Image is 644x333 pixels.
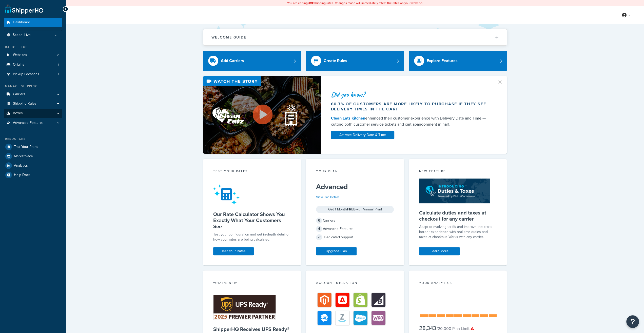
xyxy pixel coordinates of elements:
span: 1 [58,63,59,67]
div: What's New [213,281,291,286]
span: Scope: Live [13,33,31,37]
a: Advanced Features4 [4,118,62,128]
p: Adapt to evolving tariffs and improve the cross-border experience with real-time duties and taxes... [419,224,497,240]
strong: FREE [347,207,355,212]
button: Welcome Guide [203,29,507,45]
a: Shipping Rules [4,99,62,108]
span: Origins [13,63,24,67]
div: Your Plan [316,169,394,175]
span: Dashboard [13,20,30,25]
a: Learn More [419,247,460,255]
a: Test Your Rates [4,142,62,151]
div: Advanced Features [316,225,394,232]
li: Websites [4,50,62,60]
h2: Welcome Guide [211,35,246,39]
li: Origins [4,60,62,69]
span: Boxes [13,111,23,115]
div: Resources [4,137,62,141]
span: Shipping Rules [13,102,36,106]
span: Carriers [13,92,25,96]
span: 28,343 [419,324,436,332]
div: Get 1 Month with Annual Plan! [316,206,394,213]
a: Origins1 [4,60,62,69]
a: Explore Features [409,51,507,71]
span: 6 [316,218,322,224]
span: Help Docs [14,173,30,177]
span: 4 [316,226,322,232]
div: Did you know? [331,91,491,98]
div: Basic Setup [4,45,62,49]
a: Add Carriers [203,51,301,71]
img: Video thumbnail [203,76,321,154]
a: Analytics [4,161,62,170]
a: Help Docs [4,170,62,180]
h5: Our Rate Calculator Shows You Exactly What Your Customers See [213,211,291,229]
span: 2 [57,53,59,57]
div: Account Migration [316,281,394,286]
a: Marketplace [4,152,62,161]
span: Test Your Rates [14,145,38,149]
a: View Plan Details [316,195,340,199]
a: Websites2 [4,50,62,60]
div: New Feature [419,169,497,175]
button: Open Resource Center [626,315,639,328]
div: Manage Shipping [4,84,62,88]
li: Pickup Locations [4,70,62,79]
a: Upgrade Plan [316,247,357,255]
div: Your Analytics [419,281,497,286]
small: / 20,000 Plan Limit [437,326,474,331]
div: Test your rates [213,169,291,175]
span: 4 [57,121,59,125]
a: Dashboard [4,18,62,27]
h5: Calculate duties and taxes at checkout for any carrier [419,210,497,222]
a: Activate Delivery Date & Time [331,131,394,139]
li: Advanced Features [4,118,62,128]
span: Marketplace [14,154,33,159]
div: Create Rules [324,57,347,64]
a: Test Your Rates [213,247,254,255]
a: Boxes [4,109,62,118]
a: Clean Eatz Kitchen [331,115,365,121]
div: 60.7% of customers are more likely to purchase if they see delivery times in the cart [331,102,491,112]
b: LIVE [308,1,314,5]
div: Carriers [316,217,394,224]
div: Add Carriers [221,57,244,64]
span: Advanced Features [13,121,44,125]
a: Create Rules [306,51,404,71]
div: Explore Features [427,57,458,64]
span: Websites [13,53,27,57]
span: Analytics [14,164,28,168]
a: Carriers [4,90,62,99]
span: 1 [58,72,59,76]
h5: Advanced [316,183,394,191]
div: Test your configuration and get in-depth detail on how your rates are being calculated. [213,232,291,242]
a: Pickup Locations1 [4,70,62,79]
div: Dedicated Support [316,234,394,241]
span: Pickup Locations [13,72,39,76]
div: enhanced their customer experience with Delivery Date and Time — cutting both customer service ti... [331,115,491,127]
